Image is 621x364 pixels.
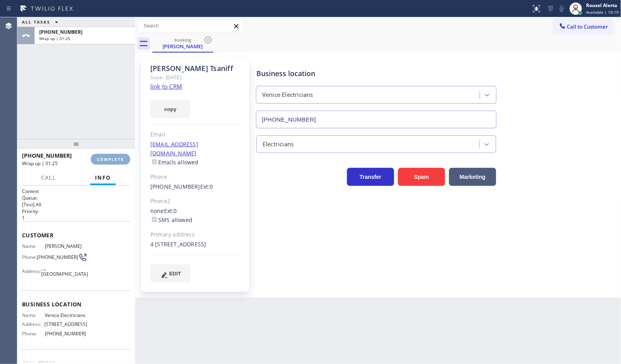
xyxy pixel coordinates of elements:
span: [PERSON_NAME] [45,243,87,249]
input: Search [138,20,243,32]
button: copy [150,100,190,118]
button: EDIT [150,264,190,282]
span: Address: [22,268,41,274]
span: Available | 10:19 [586,9,619,15]
span: Name: [22,312,45,318]
span: Business location [22,300,130,308]
input: Phone Number [256,111,497,128]
span: Call [41,174,56,181]
span: [PHONE_NUMBER] [39,29,82,35]
span: Wrap up | 01:25 [39,36,70,41]
span: Wrap up | 01:25 [22,160,58,167]
div: booking [153,37,212,43]
button: Transfer [347,168,394,186]
div: Since: [DATE] [150,73,240,82]
div: none [150,207,240,225]
span: Address: [22,321,44,327]
span: Customer [22,231,130,239]
button: Call to Customer [553,19,614,34]
div: Andre Tsaniff [153,35,212,52]
span: Phone: [22,331,45,337]
button: Spam [398,168,445,186]
span: COMPLETE [97,157,124,162]
span: , ,, [GEOGRAPHIC_DATA] [41,265,88,277]
div: Phone2 [150,197,240,206]
span: ALL TASKS [22,19,50,25]
span: Ext: 0 [164,207,177,215]
span: [PHONE_NUMBER] [37,254,78,260]
button: Mute [556,3,567,14]
a: link to CRM [150,82,182,90]
div: Electricians [263,140,294,149]
span: EDIT [169,271,181,277]
label: SMS allowed [150,216,192,224]
div: 4 [STREET_ADDRESS] [150,240,240,249]
span: [PHONE_NUMBER] [22,152,72,159]
span: [STREET_ADDRESS] [44,321,87,327]
div: Venice Electricians [262,91,313,100]
button: COMPLETE [91,154,130,165]
input: SMS allowed [152,217,157,222]
h1: Context [22,188,130,195]
input: Emails allowed [152,159,157,164]
span: Call to Customer [567,23,608,30]
div: Email [150,130,240,139]
button: ALL TASKS [17,17,66,27]
div: Phone [150,173,240,182]
h2: Queue: [22,195,130,201]
div: Primary address [150,230,240,239]
p: 1 [22,215,130,221]
h2: Priority: [22,208,130,215]
div: [PERSON_NAME] Tsaniff [150,64,240,73]
p: [Test] All [22,201,130,208]
span: Venice Electricians [45,312,87,318]
div: Rousel Alerta [586,2,619,9]
a: [PHONE_NUMBER] [150,183,200,190]
span: Phone: [22,254,37,260]
label: Emails allowed [150,158,199,166]
div: [PERSON_NAME] [153,43,212,50]
button: Call [37,170,61,186]
button: Marketing [449,168,496,186]
span: Ext: 0 [200,183,213,190]
a: [EMAIL_ADDRESS][DOMAIN_NAME] [150,140,198,157]
div: Business location [256,68,496,79]
span: Info [95,174,111,181]
button: Info [90,170,116,186]
span: Name: [22,243,45,249]
span: [PHONE_NUMBER] [45,331,87,337]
